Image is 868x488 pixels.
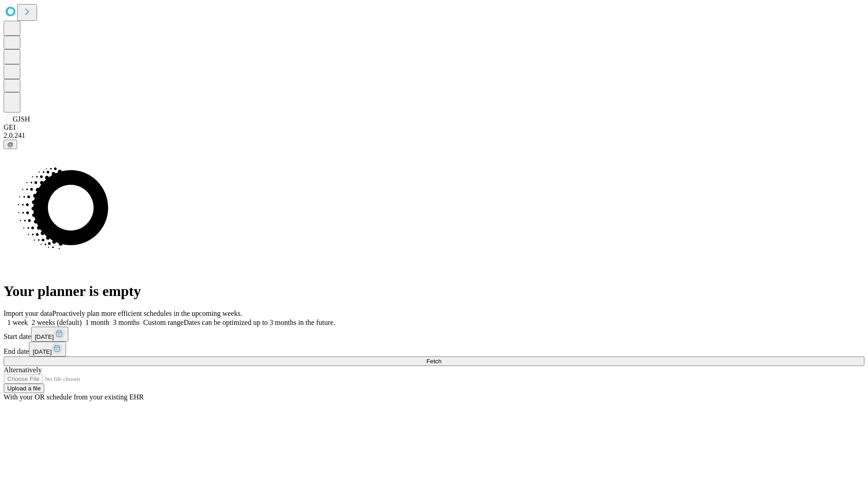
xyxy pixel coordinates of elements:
h1: Your planner is empty [4,283,864,300]
div: GEI [4,123,864,131]
span: Custom range [143,319,184,326]
span: Alternatively [4,366,42,374]
div: Start date [4,327,864,342]
button: Upload a file [4,384,44,393]
span: 1 month [85,319,109,326]
span: 2 weeks (default) [32,319,82,326]
span: Dates can be optimized up to 3 months in the future. [184,319,335,326]
span: Fetch [426,358,441,365]
span: With your OR schedule from your existing EHR [4,393,144,401]
button: Fetch [4,357,864,366]
span: 1 week [7,319,28,326]
span: GJSH [13,115,30,123]
span: [DATE] [33,348,52,355]
span: Import your data [4,310,52,317]
button: [DATE] [29,342,66,357]
div: 2.0.241 [4,131,864,140]
span: 3 months [113,319,140,326]
span: Proactively plan more efficient schedules in the upcoming weeks. [52,310,242,317]
button: [DATE] [31,327,68,342]
div: End date [4,342,864,357]
button: @ [4,140,17,149]
span: [DATE] [35,333,54,340]
span: @ [7,141,14,148]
